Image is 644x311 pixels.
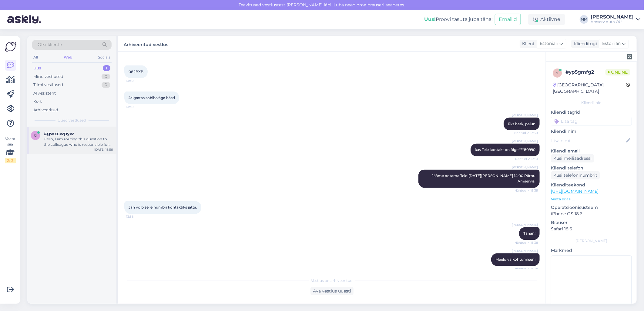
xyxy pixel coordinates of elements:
[551,182,632,188] p: Klienditeekond
[424,16,492,23] div: Proovi tasuta juba täna:
[571,41,597,47] div: Klienditugi
[551,189,599,194] a: [URL][DOMAIN_NAME]
[424,16,436,22] b: Uus!
[551,211,632,217] p: iPhone OS 18.6
[605,69,630,75] span: Online
[34,133,37,138] span: g
[591,15,640,24] a: [PERSON_NAME]Amserv Auto OÜ
[512,113,538,117] span: [PERSON_NAME]
[602,40,621,47] span: Estonian
[124,40,168,48] label: Arhiveeritud vestlus
[44,131,74,136] span: #gwxcwpyw
[512,222,538,227] span: [PERSON_NAME]
[523,231,535,236] span: Tänan!
[520,41,535,47] div: Klient
[5,136,16,163] div: Vaata siia
[551,100,632,105] div: Kliendi info
[515,266,538,271] span: Nähtud ✓ 13:38
[556,71,558,75] span: y
[551,128,632,135] p: Kliendi nimi
[432,174,536,184] span: Jääme ootama Teid [DATE][PERSON_NAME] 14:00 Pärnu Amservis.
[551,247,632,254] p: Märkmed
[591,15,634,19] div: [PERSON_NAME]
[102,74,110,80] div: 0
[508,122,535,126] span: üks hetk, palun
[540,40,558,47] span: Estonian
[551,171,600,179] div: Küsi telefoninumbrit
[515,240,538,245] span: Nähtud ✓ 13:38
[94,147,113,152] div: [DATE] 13:56
[129,69,143,74] span: 082BXB
[495,14,521,25] button: Emailid
[565,69,605,76] div: # yp5gmfg2
[515,157,538,161] span: Nähtud ✓ 13:31
[553,82,626,95] div: [GEOGRAPHIC_DATA], [GEOGRAPHIC_DATA]
[528,14,565,25] div: Aktiivne
[38,42,62,48] span: Otsi kliente
[33,90,56,96] div: AI Assistent
[33,82,63,88] div: Tiimi vestlused
[126,79,149,83] span: 13:30
[129,205,197,210] span: Jah võib selle numbri kontaktiks jätta.
[32,53,39,61] div: All
[591,19,634,24] div: Amserv Auto OÜ
[62,53,73,61] div: Web
[103,65,110,71] div: 1
[512,139,538,143] span: [PERSON_NAME]
[33,99,42,105] div: Kõik
[33,107,58,113] div: Arhiveeritud
[97,53,112,61] div: Socials
[551,154,594,162] div: Küsi meiliaadressi
[102,82,110,88] div: 0
[5,41,16,52] img: Askly Logo
[551,196,632,202] p: Vaata edasi ...
[551,165,632,171] p: Kliendi telefon
[512,165,538,169] span: [PERSON_NAME]
[310,287,354,295] div: Ava vestlus uuesti
[551,204,632,211] p: Operatsioonisüsteem
[551,238,632,244] div: [PERSON_NAME]
[44,136,113,147] div: Hello, I am routing this question to the colleague who is responsible for this topic. The reply m...
[126,105,149,109] span: 13:30
[33,74,63,80] div: Minu vestlused
[551,148,632,154] p: Kliendi email
[58,118,86,123] span: Uued vestlused
[126,214,149,219] span: 13:38
[5,158,16,163] div: 2 / 3
[512,249,538,253] span: [PERSON_NAME]
[311,278,353,283] span: Vestlus on arhiveeritud
[551,226,632,232] p: Safari 18.6
[33,65,41,71] div: Uus
[551,117,632,126] input: Lisa tag
[627,54,632,59] img: zendesk
[551,137,625,144] input: Lisa nimi
[551,109,632,115] p: Kliendi tag'id
[551,219,632,226] p: Brauser
[515,188,538,193] span: Nähtud ✓ 13:35
[580,15,588,24] div: MM
[475,148,535,152] span: kas Teie kontakt on õige ***80990
[495,257,535,262] span: Meeldiva kohtumiseni
[514,131,538,135] span: Nähtud ✓ 13:30
[129,95,175,100] span: Jalgratas sobib väga hästi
